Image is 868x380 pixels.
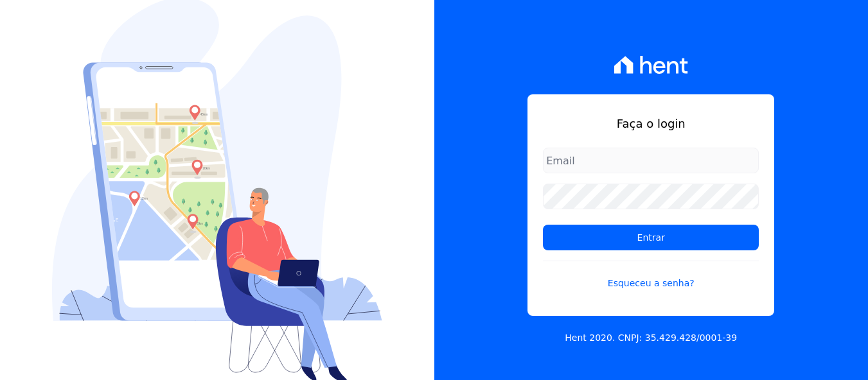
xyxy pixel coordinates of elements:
p: Hent 2020. CNPJ: 35.429.428/0001-39 [565,331,737,345]
h1: Faça o login [543,115,759,132]
input: Email [543,148,759,173]
a: Esqueceu a senha? [543,261,759,290]
input: Entrar [543,225,759,250]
